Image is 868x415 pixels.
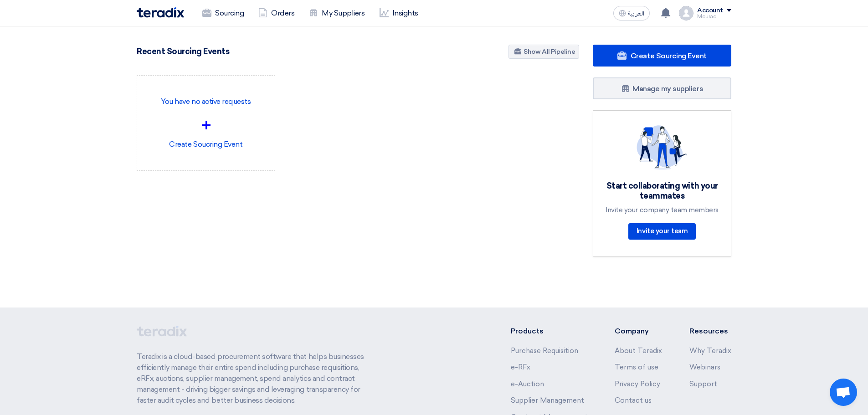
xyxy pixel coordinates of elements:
a: Sourcing [195,3,251,23]
a: Terms of use [615,363,658,371]
p: Teradix is a cloud-based procurement software that helps businesses efficiently manage their enti... [137,351,375,406]
div: Start collaborating with your teammates [604,181,720,201]
a: Insights [372,3,426,23]
a: Supplier Management [511,396,584,405]
a: e-Auction [511,380,544,388]
img: Teradix logo [137,7,184,18]
a: Support [689,380,717,388]
a: Why Teradix [689,347,731,355]
a: e-RFx [511,363,530,371]
a: Webinars [689,363,720,371]
span: Create Sourcing Event [631,51,707,60]
a: About Teradix [615,347,662,355]
a: Manage my suppliers [593,77,731,99]
h4: Recent Sourcing Events [137,46,229,56]
div: Open chat [830,379,857,406]
span: العربية [628,10,644,17]
a: Invite your team [628,223,696,240]
li: Resources [689,326,731,337]
a: Orders [251,3,302,23]
a: My Suppliers [302,3,372,23]
a: Privacy Policy [615,380,660,388]
li: Company [615,326,662,337]
div: + [144,112,267,139]
p: You have no active requests [144,96,267,107]
a: Purchase Requisition [511,347,578,355]
img: profile_test.png [679,6,693,20]
a: Show All Pipeline [508,45,579,59]
div: Mourad [697,14,731,19]
button: العربية [613,6,650,20]
li: Products [511,326,588,337]
div: Invite your company team members [604,206,720,214]
a: Contact us [615,396,652,405]
div: Create Soucring Event [144,83,267,163]
img: invite_your_team.svg [637,125,688,170]
div: Account [697,7,723,15]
